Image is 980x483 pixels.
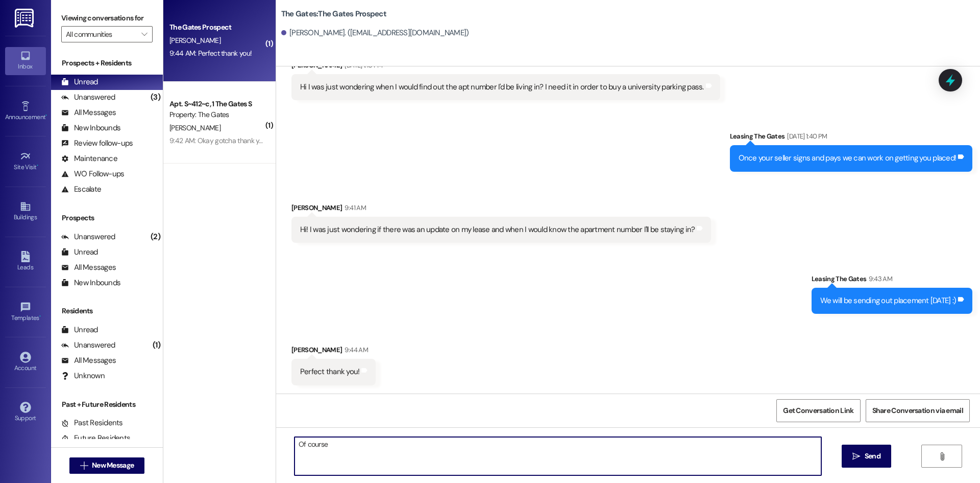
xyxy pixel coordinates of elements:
span: [PERSON_NAME] [169,123,220,132]
div: Past Residents [61,418,123,428]
div: (3) [148,89,163,105]
i:  [141,30,147,38]
a: Support [5,399,46,426]
div: WO Follow-ups [61,169,124,179]
span: Get Conversation Link [783,405,853,416]
div: Maintenance [61,153,117,164]
input: All communities [66,26,136,42]
div: 9:41 AM [342,202,365,213]
div: Prospects + Residents [51,58,163,68]
b: The Gates: The Gates Prospect [281,9,386,19]
img: ResiDesk Logo [15,9,36,28]
div: (2) [148,229,163,245]
div: Unread [61,325,98,335]
button: Send [842,445,891,468]
div: 9:43 AM [866,273,892,284]
a: Inbox [5,47,46,75]
div: [PERSON_NAME] [291,344,376,359]
span: Send [865,451,880,462]
div: Unread [61,77,98,87]
a: Buildings [5,198,46,225]
div: Unanswered [61,92,115,103]
div: [PERSON_NAME] [291,60,720,74]
a: Account [5,349,46,376]
a: Site Visit • [5,148,46,175]
textarea: Of course [295,437,821,475]
span: • [45,112,47,119]
div: Review follow-ups [61,138,133,149]
span: New Message [92,460,134,471]
div: Hi I was just wondering when I would find out the apt number I'd be living in? I need it in order... [300,82,704,93]
div: All Messages [61,355,116,366]
span: • [37,162,38,169]
div: Hi! I was just wondering if there was an update on my lease and when I would know the apartment n... [300,224,695,235]
div: Unanswered [61,340,115,351]
div: (1) [150,337,163,353]
span: [PERSON_NAME] [169,36,220,45]
div: The Gates Prospect [169,22,264,33]
div: 9:42 AM: Okay gotcha thank you! [169,136,268,145]
div: [PERSON_NAME] [291,202,712,217]
div: Unknown [61,371,105,381]
button: New Message [69,457,145,474]
div: Residents [51,306,163,316]
i:  [852,452,860,461]
div: All Messages [61,107,116,118]
button: Get Conversation Link [776,399,860,422]
div: Unread [61,247,98,258]
div: We will be sending out placement [DATE] :) [820,295,957,306]
div: New Inbounds [61,278,120,288]
a: Templates • [5,298,46,326]
div: 9:44 AM [342,344,367,355]
div: [PERSON_NAME]. ([EMAIL_ADDRESS][DOMAIN_NAME]) [281,28,469,38]
div: All Messages [61,262,116,273]
div: Once your seller signs and pays we can work on getting you placed! [739,153,957,164]
div: Perfect thank you! [300,366,360,377]
div: Property: The Gates [169,109,264,120]
div: Past + Future Residents [51,399,163,410]
span: Share Conversation via email [872,405,963,416]
div: Apt. S~412~c, 1 The Gates S [169,99,264,109]
div: Future Residents [61,433,130,444]
button: Share Conversation via email [866,399,970,422]
div: 9:44 AM: Perfect thank you! [169,49,252,58]
i:  [80,462,88,470]
div: Escalate [61,184,101,195]
a: Leads [5,248,46,275]
i:  [938,452,946,461]
div: New Inbounds [61,123,120,133]
div: [DATE] 1:40 PM [785,131,827,142]
span: • [39,313,41,320]
div: Leasing The Gates [730,131,973,145]
div: Prospects [51,213,163,223]
div: Unanswered [61,232,115,242]
div: Leasing The Gates [812,273,973,288]
label: Viewing conversations for [61,10,153,26]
